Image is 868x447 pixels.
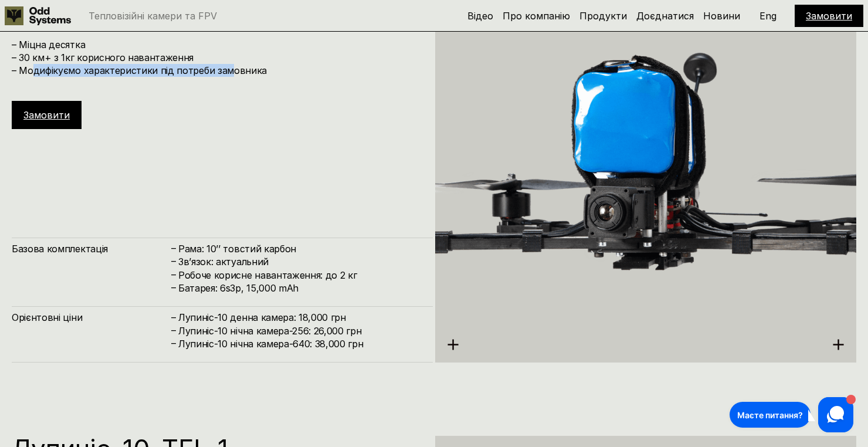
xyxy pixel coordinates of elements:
h4: Рама: 10’’ товстий карбон [178,242,421,255]
h4: – [171,337,176,350]
a: Доєднатися [636,10,694,22]
h4: – [171,310,176,323]
a: Замовити [23,109,70,121]
a: Замовити [806,10,852,22]
h4: – [171,268,176,281]
h4: – Міцна десятка – 30 км+ з 1кг корисного навантаження – Модифікуємо характеристики під потреби за... [12,38,421,77]
h4: – [171,281,176,294]
p: Eng [759,11,777,21]
a: Про компанію [503,10,570,22]
h4: Батарея: 6s3p, 15,000 mAh [178,282,421,294]
a: Відео [467,10,493,22]
h4: Орієнтовні ціни [12,311,170,324]
h4: – [171,255,176,267]
h4: – [171,242,176,255]
h4: Лупиніс-10 денна камера: 18,000 грн [178,311,421,324]
iframe: HelpCrunch [727,394,856,435]
p: Тепловізійні камери та FPV [89,11,217,21]
h4: Зв’язок: актуальний [178,255,421,268]
h4: Робоче корисне навантаження: до 2 кг [178,269,421,282]
a: Продукти [579,10,627,22]
h4: Лупиніс-10 нічна камера-640: 38,000 грн [178,337,421,350]
h4: Базова комплектація [12,242,170,255]
h4: – [171,324,176,337]
h4: Лупиніс-10 нічна камера-256: 26,000 грн [178,324,421,337]
a: Новини [703,10,740,22]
